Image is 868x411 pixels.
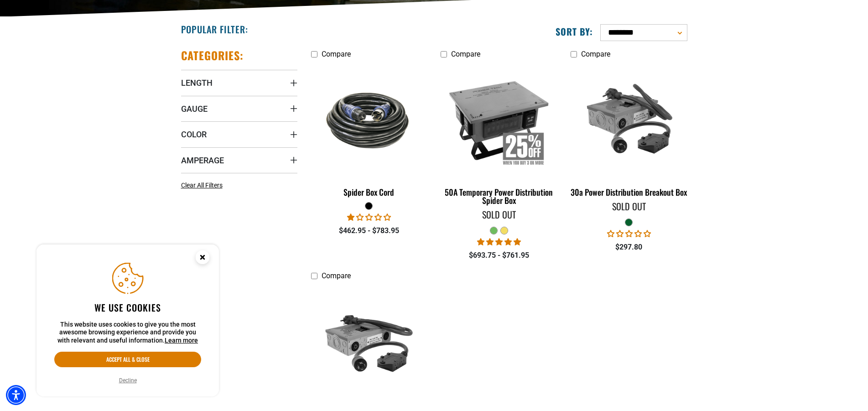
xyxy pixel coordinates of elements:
[442,68,556,172] img: 50A Temporary Power Distribution Spider Box
[322,50,351,58] span: Compare
[311,225,427,236] div: $462.95 - $783.95
[181,70,297,95] summary: Length
[181,78,213,88] span: Length
[311,63,427,202] a: black Spider Box Cord
[322,271,351,280] span: Compare
[581,50,610,58] span: Compare
[181,104,208,114] span: Gauge
[571,188,687,196] div: 30a Power Distribution Breakout Box
[441,188,557,204] div: 50A Temporary Power Distribution Spider Box
[165,337,198,344] a: This website uses cookies to give you the most awesome browsing experience and provide you with r...
[441,210,557,219] div: Sold Out
[571,242,687,253] div: $297.80
[441,63,557,210] a: 50A Temporary Power Distribution Spider Box 50A Temporary Power Distribution Spider Box
[54,321,201,345] p: This website uses cookies to give you the most awesome browsing experience and provide you with r...
[571,63,687,202] a: green 30a Power Distribution Breakout Box
[181,181,226,190] a: Clear All Filters
[607,229,651,238] span: 0.00 stars
[181,121,297,147] summary: Color
[181,23,248,35] h2: Popular Filter:
[54,302,201,313] h2: We use cookies
[181,129,207,140] span: Color
[572,68,686,172] img: green
[312,85,426,155] img: black
[6,385,26,405] div: Accessibility Menu
[54,352,201,367] button: Accept all & close
[181,182,223,189] span: Clear All Filters
[556,26,593,37] label: Sort by:
[181,48,244,62] h2: Categories:
[347,213,391,222] span: 1.00 stars
[311,188,427,196] div: Spider Box Cord
[186,245,219,273] button: Close this option
[312,289,426,394] img: green
[181,155,224,166] span: Amperage
[571,202,687,211] div: Sold Out
[181,96,297,121] summary: Gauge
[36,245,219,397] aside: Cookie Consent
[441,250,557,261] div: $693.75 - $761.95
[116,376,140,385] button: Decline
[477,238,521,246] span: 5.00 stars
[181,147,297,173] summary: Amperage
[451,50,480,58] span: Compare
